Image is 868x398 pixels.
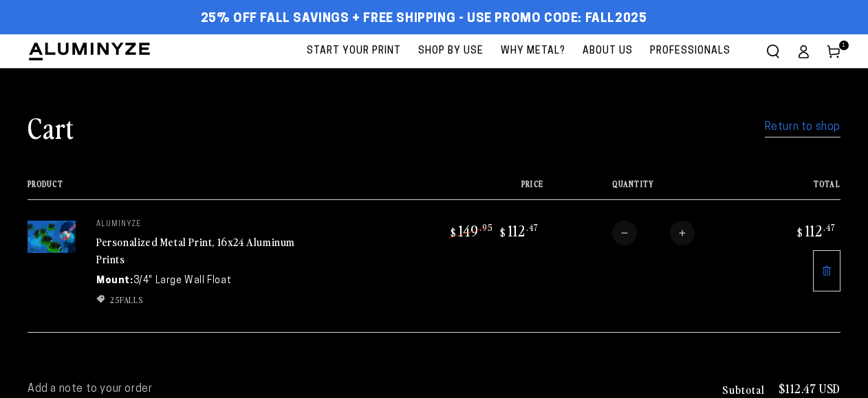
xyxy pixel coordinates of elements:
a: Return to shop [765,118,840,137]
dt: Mount: [96,274,133,288]
ul: Discount [96,294,303,306]
th: Product [28,179,386,199]
span: Professionals [650,43,730,60]
sup: .47 [526,221,539,233]
sup: .95 [479,221,493,233]
span: Shop By Use [418,43,484,60]
h1: Cart [28,109,74,145]
a: Shop By Use [411,34,490,68]
span: 1 [842,41,846,50]
th: Quantity [543,179,750,199]
p: $112.47 USD [779,382,840,395]
bdi: 112 [498,221,539,240]
a: Start Your Print [300,34,408,68]
sup: .47 [823,221,836,233]
p: aluminyze [96,221,303,229]
span: $ [451,225,457,239]
a: Personalized Metal Print, 16x24 Aluminum Prints [96,234,295,267]
a: Why Metal? [494,34,572,68]
img: 16"x24" Rectangle White Glossy Aluminyzed Photo [28,221,76,253]
th: Total [750,179,840,199]
a: Remove 16"x24" Rectangle White Glossy Aluminyzed Photo [813,250,840,291]
img: Aluminyze [28,41,151,62]
a: About Us [576,34,640,68]
th: Price [386,179,544,199]
h3: Subtotal [722,384,765,395]
li: 25FALLS [96,294,303,306]
span: Start Your Print [307,43,401,60]
span: Why Metal? [501,43,565,60]
span: About Us [583,43,633,60]
a: Professionals [643,34,737,68]
dd: 3/4" Large Wall Float [133,274,232,288]
bdi: 149 [448,221,493,240]
label: Add a note to your order [28,382,565,397]
bdi: 112 [795,221,836,240]
span: $ [500,225,506,239]
span: 25% off FALL Savings + Free Shipping - Use Promo Code: FALL2025 [201,12,647,27]
summary: Search our site [758,36,788,67]
span: $ [797,225,803,239]
input: Quantity for Personalized Metal Print, 16x24 Aluminum Prints [637,221,670,245]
